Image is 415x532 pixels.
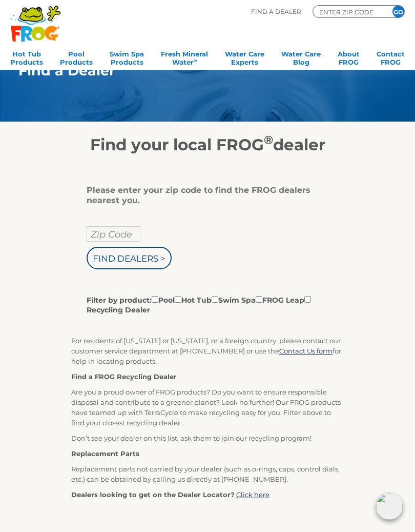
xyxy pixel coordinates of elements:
a: Hot TubProducts [10,47,43,67]
strong: Dealers looking to get on the Dealer Locator? [71,490,235,499]
input: Filter by product:PoolHot TubSwim SpaFROG LeapRecycling Dealer [152,296,158,303]
input: Filter by product:PoolHot TubSwim SpaFROG LeapRecycling Dealer [175,296,181,303]
a: Fresh MineralWater∞ [161,47,208,67]
a: PoolProducts [60,47,93,67]
a: Contact Us form [279,347,333,355]
strong: Replacement Parts [71,449,139,458]
img: openIcon [376,493,403,520]
input: Filter by product:PoolHot TubSwim SpaFROG LeapRecycling Dealer [212,296,218,303]
h2: Find your local FROG dealer [3,135,412,154]
p: Find A Dealer [251,5,301,18]
strong: Find a FROG Recycling Dealer [71,372,177,381]
p: Don’t see your dealer on this list, ask them to join our recycling program! [71,433,344,443]
p: Replacement parts not carried by your dealer (such as o-rings, caps, control dials, etc.) can be ... [71,464,344,484]
p: For residents of [US_STATE] or [US_STATE], or a foreign country, please contact our customer serv... [71,336,344,366]
label: Filter by product: Pool Hot Tub Swim Spa FROG Leap Recycling Dealer [87,294,321,315]
a: Water CareBlog [281,47,321,67]
p: Are you a proud owner of FROG products? Do you want to ensure responsible disposal and contribute... [71,387,344,428]
sup: ∞ [194,57,197,63]
input: Find Dealers > [87,247,172,269]
input: Filter by product:PoolHot TubSwim SpaFROG LeapRecycling Dealer [304,296,311,303]
a: Swim SpaProducts [110,47,144,67]
a: AboutFROG [338,47,360,67]
input: Zip Code Form [318,7,380,16]
h1: Find a Dealer [18,63,371,78]
input: Filter by product:PoolHot TubSwim SpaFROG LeapRecycling Dealer [256,296,262,303]
a: ContactFROG [377,47,405,67]
a: Water CareExperts [225,47,264,67]
input: GO [392,6,404,17]
div: Please enter your zip code to find the FROG dealers nearest you. [87,185,321,206]
a: Click here [236,490,269,499]
sup: ® [264,132,273,147]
